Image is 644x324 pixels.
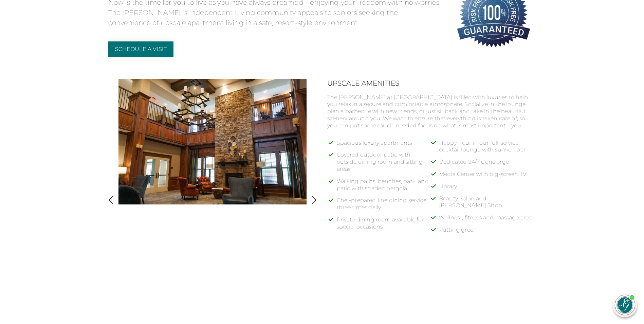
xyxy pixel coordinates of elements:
[309,196,318,205] img: Show next
[337,178,434,197] li: Walking paths, benches, park, and patio with shaded pergola
[439,195,536,215] li: Beauty Salon and [PERSON_NAME] Shop
[439,227,536,239] li: Putting green
[337,151,434,178] li: Covered outdoor patio with outside dining room and sitting areas
[337,216,434,236] li: Private dining room available for special occasions
[309,196,318,206] button: Show next
[439,214,536,227] li: Wellness, fitness and massage area
[439,183,536,195] li: Library
[439,171,536,183] li: Media Center with big-screen TV
[107,196,116,205] img: Show previous
[439,140,536,159] li: Happy hour in our full-service cocktail lounge with sunken bar
[337,140,434,152] li: Spacious luxury apartments
[108,41,174,57] a: Schedule a Visit
[327,79,536,87] h2: Upscale Amenities
[107,196,116,206] button: Show previous
[615,295,635,315] img: avatar
[337,197,434,216] li: Chef-prepared fine dining service three times daily
[439,159,536,171] li: Dedicated 24/7 Concierge
[327,94,536,129] p: The [PERSON_NAME] at [GEOGRAPHIC_DATA] is filled with luxuries to help you relax in a secure and ...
